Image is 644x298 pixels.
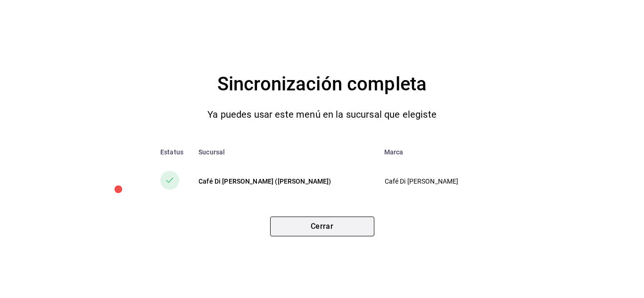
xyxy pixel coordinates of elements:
button: Cerrar [270,217,374,236]
div: Café Di [PERSON_NAME] ([PERSON_NAME]) [198,177,369,186]
p: Café Di [PERSON_NAME] [385,177,483,186]
p: Ya puedes usar este menú en la sucursal que elegiste [207,107,437,122]
th: Sucursal [191,141,376,163]
th: Marca [377,141,499,163]
th: Estatus [145,141,191,163]
h4: Sincronización completa [217,69,427,99]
